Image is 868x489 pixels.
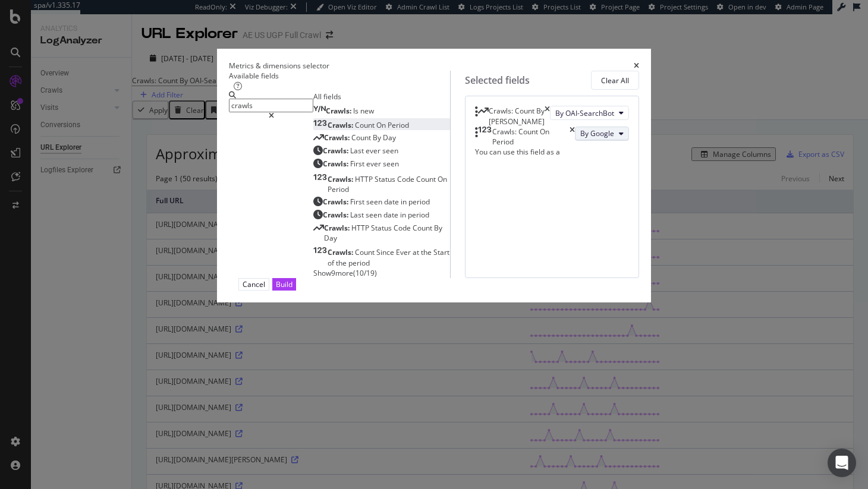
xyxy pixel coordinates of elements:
div: Available fields [229,71,450,81]
span: Status [375,174,397,184]
span: date [383,210,400,220]
span: By Google [580,128,614,138]
span: period [348,258,370,268]
input: Search by field name [229,99,313,112]
span: Count [413,223,434,233]
div: Clear All [601,75,629,86]
span: Day [383,132,396,143]
div: Selected fields [465,74,530,87]
span: the [336,258,348,268]
span: Last [350,146,366,156]
span: seen [383,159,399,169]
div: You can use this field as a [475,147,629,157]
span: By OAI-SearchBot [555,108,614,118]
div: Open Intercom Messenger [828,449,856,477]
span: Period [328,184,349,194]
span: Count [351,132,373,143]
span: Day [324,233,337,243]
span: Is [353,106,360,116]
span: ever [366,146,382,156]
div: Crawls: Count On PeriodtimesBy Google [475,127,629,147]
button: By OAI-SearchBot [550,106,629,120]
span: ever [366,159,383,169]
span: Last [350,210,366,220]
span: ( 10 / 19 ) [353,268,377,278]
span: Ever [396,247,413,257]
span: in [401,197,408,207]
span: First [350,197,366,207]
div: times [634,61,639,71]
div: modal [217,49,651,302]
span: By [434,223,442,233]
span: Crawls: [328,247,355,257]
span: Start [433,247,449,257]
button: Cancel [238,278,269,291]
span: seen [382,146,398,156]
span: period [408,210,429,220]
div: All fields [313,92,450,102]
span: Count [416,174,438,184]
span: the [421,247,433,257]
span: On [438,174,447,184]
div: times [545,106,550,126]
span: First [350,159,366,169]
span: Crawls: [323,146,350,156]
button: By Google [575,127,629,141]
div: Build [276,279,293,289]
span: Count [355,120,376,130]
span: seen [366,210,383,220]
button: Clear All [591,71,639,90]
span: Since [376,247,396,257]
span: Crawls: [323,159,350,169]
span: at [413,247,421,257]
span: seen [366,197,384,207]
span: Crawls: [323,210,350,220]
span: Crawls: [328,120,355,130]
span: new [360,106,374,116]
span: HTTP [355,174,375,184]
span: Crawls: [326,106,353,116]
span: Code [394,223,413,233]
div: Crawls: Count By [PERSON_NAME]timesBy OAI-SearchBot [475,106,629,126]
span: in [400,210,408,220]
span: Crawls: [324,132,351,143]
span: of [328,258,336,268]
div: Crawls: Count On Period [492,127,570,147]
span: Crawls: [328,174,355,184]
span: Show 9 more [313,268,353,278]
span: Crawls: [323,197,350,207]
span: Status [371,223,394,233]
span: Period [388,120,409,130]
div: Cancel [243,279,265,289]
div: Crawls: Count By [PERSON_NAME] [489,106,545,126]
span: period [408,197,430,207]
span: Count [355,247,376,257]
span: Crawls: [324,223,351,233]
div: times [570,127,575,147]
button: Build [272,278,296,291]
span: date [384,197,401,207]
span: By [373,132,383,143]
span: Code [397,174,416,184]
div: Metrics & dimensions selector [229,61,329,71]
span: HTTP [351,223,371,233]
span: On [376,120,388,130]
